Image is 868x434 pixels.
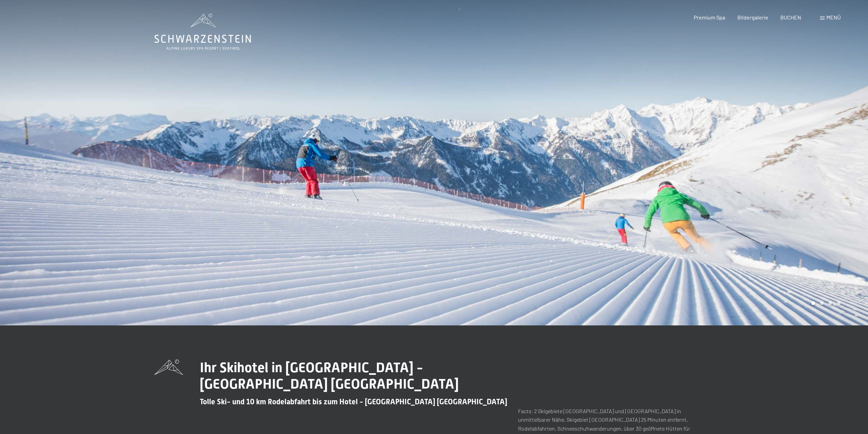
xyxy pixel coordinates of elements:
[737,14,768,20] a: Bildergalerie
[811,301,815,305] div: Carousel Page 1 (Current Slide)
[828,301,832,305] div: Carousel Page 3
[820,301,824,305] div: Carousel Page 2
[694,14,725,20] a: Premium Spa
[780,14,801,20] a: BUCHEN
[837,301,841,305] div: Carousel Page 4
[826,14,841,20] span: Menü
[200,360,459,392] span: Ihr Skihotel in [GEOGRAPHIC_DATA] - [GEOGRAPHIC_DATA] [GEOGRAPHIC_DATA]
[809,301,841,305] div: Carousel Pagination
[200,397,507,406] span: Tolle Ski- und 10 km Rodelabfahrt bis zum Hotel - [GEOGRAPHIC_DATA] [GEOGRAPHIC_DATA]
